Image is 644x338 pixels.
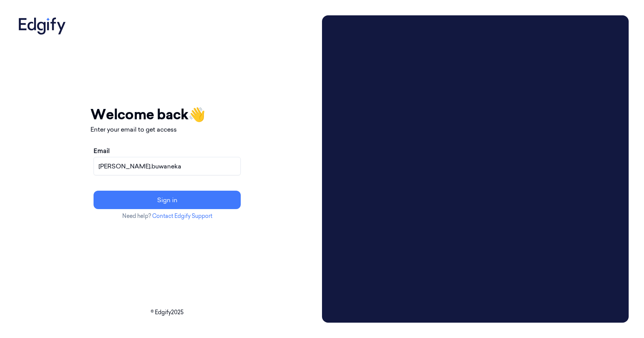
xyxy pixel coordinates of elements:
label: Email [94,146,110,155]
p: © Edgify 2025 [15,308,319,317]
input: name@example.com [94,157,241,175]
p: Need help? [90,212,244,220]
h1: Welcome back 👋 [90,104,244,125]
button: Sign in [94,191,241,209]
a: Contact Edgify Support [152,213,212,219]
p: Enter your email to get access [90,125,244,134]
